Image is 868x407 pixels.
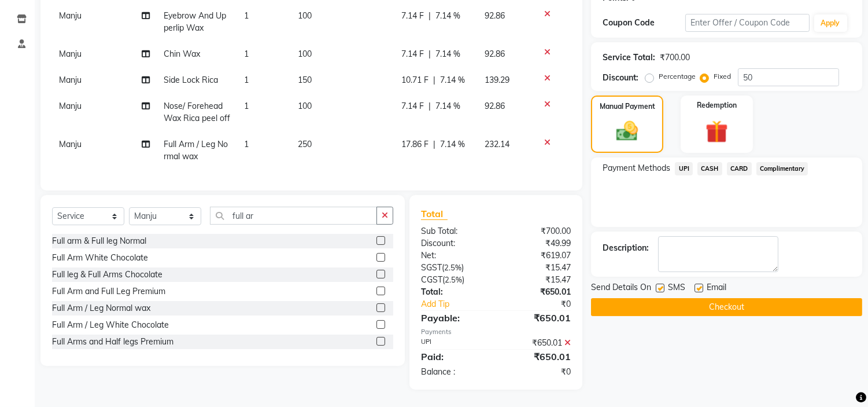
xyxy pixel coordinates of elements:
[485,139,509,149] span: 232.14
[429,100,431,112] span: |
[244,139,249,149] span: 1
[440,138,465,151] span: 7.14 %
[600,101,655,112] label: Manual Payment
[52,269,162,281] div: Full leg & Full Arms Chocolate
[814,14,847,32] button: Apply
[433,74,435,86] span: |
[401,48,424,60] span: 7.14 F
[697,162,722,175] span: CASH
[412,286,496,298] div: Total:
[164,139,228,162] span: Full Arm / Leg Normal wax
[244,101,249,111] span: 1
[412,250,496,262] div: Net:
[435,10,460,22] span: 7.14 %
[421,208,448,220] span: Total
[429,48,431,60] span: |
[52,235,146,247] div: Full arm & Full leg Normal
[52,319,169,331] div: Full Arm / Leg White Chocolate
[59,10,82,21] span: Manju
[714,71,731,82] label: Fixed
[496,225,580,237] div: ₹700.00
[496,337,580,349] div: ₹650.01
[298,10,312,21] span: 100
[435,48,460,60] span: 7.14 %
[412,311,496,325] div: Payable:
[591,281,651,296] span: Send Details On
[412,337,496,349] div: UPI
[603,72,638,84] div: Discount:
[244,10,249,21] span: 1
[697,100,737,111] label: Redemption
[727,162,752,175] span: CARD
[244,75,249,85] span: 1
[401,100,424,112] span: 7.14 F
[298,75,312,85] span: 150
[412,350,496,364] div: Paid:
[412,298,510,310] a: Add Tip
[298,101,312,111] span: 100
[421,327,571,337] div: Payments
[756,162,808,175] span: Complimentary
[52,285,165,298] div: Full Arm and Full Leg Premium
[445,275,462,284] span: 2.5%
[210,207,377,225] input: Search or Scan
[444,263,461,272] span: 2.5%
[496,250,580,262] div: ₹619.07
[59,75,82,85] span: Manju
[433,138,435,151] span: |
[164,49,200,59] span: Chin Wax
[52,252,148,264] div: Full Arm White Chocolate
[699,118,735,146] img: _gift.svg
[298,49,312,59] span: 100
[401,138,429,151] span: 17.86 F
[660,52,690,64] div: ₹700.00
[707,281,726,296] span: Email
[412,237,496,250] div: Discount:
[435,100,460,112] span: 7.14 %
[164,10,226,33] span: Eyebrow And Upperlip Wax
[429,10,431,22] span: |
[603,162,670,174] span: Payment Methods
[164,75,218,85] span: Side Lock Rica
[685,14,809,32] input: Enter Offer / Coupon Code
[485,101,505,111] span: 92.86
[412,262,496,274] div: ( )
[603,52,655,64] div: Service Total:
[59,49,82,59] span: Manju
[496,286,580,298] div: ₹650.01
[496,262,580,274] div: ₹15.47
[52,302,150,314] div: Full Arm / Leg Normal wax
[412,225,496,237] div: Sub Total:
[412,274,496,286] div: ( )
[485,10,505,21] span: 92.86
[603,17,685,29] div: Coupon Code
[496,237,580,250] div: ₹49.99
[496,311,580,325] div: ₹650.01
[496,350,580,364] div: ₹650.01
[401,74,429,86] span: 10.71 F
[164,101,230,123] span: Nose/ Forehead Wax Rica peel off
[421,274,442,285] span: CGST
[603,242,649,254] div: Description:
[59,139,82,149] span: Manju
[440,74,465,86] span: 7.14 %
[668,281,685,296] span: SMS
[610,119,644,144] img: _cash.svg
[52,336,173,348] div: Full Arms and Half legs Premium
[298,139,312,149] span: 250
[412,366,496,378] div: Balance :
[401,10,424,22] span: 7.14 F
[675,162,693,175] span: UPI
[59,101,82,111] span: Manju
[510,298,580,310] div: ₹0
[591,298,862,316] button: Checkout
[485,49,505,59] span: 92.86
[496,274,580,286] div: ₹15.47
[244,49,249,59] span: 1
[485,75,509,85] span: 139.29
[659,71,696,82] label: Percentage
[496,366,580,378] div: ₹0
[421,262,442,273] span: SGST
